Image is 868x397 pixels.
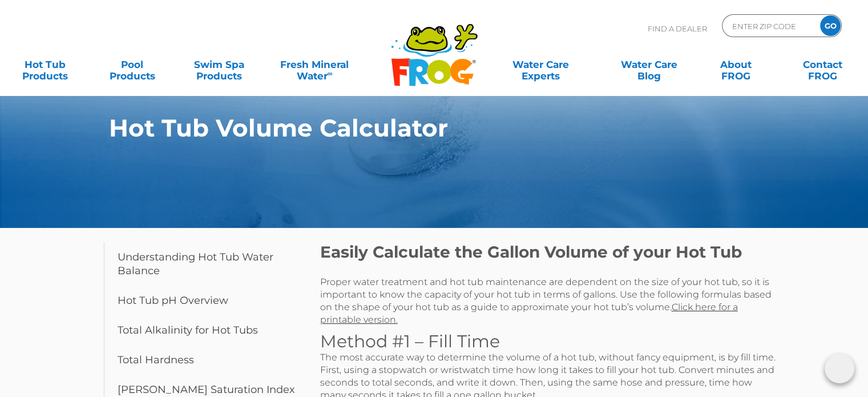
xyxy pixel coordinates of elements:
a: Hot TubProducts [11,53,79,76]
a: Swim SpaProducts [185,53,253,76]
a: Understanding Hot Tub Water Balance [103,242,303,286]
h3: Method #1 – Fill Time [320,332,777,351]
a: PoolProducts [98,53,165,76]
a: ContactFROG [789,53,857,76]
a: Hot Tub pH Overview [103,286,303,315]
p: Find A Dealer [648,14,707,43]
input: GO [820,15,841,36]
h1: Hot Tub Volume Calculator [109,114,708,142]
p: Proper water treatment and hot tub maintenance are dependent on the size of your hot tub, so it i... [320,276,777,326]
a: Total Alkalinity for Hot Tubs [103,315,303,345]
a: Water CareBlog [615,53,683,76]
a: AboutFROG [702,53,769,76]
img: openIcon [825,354,854,383]
h2: Easily Calculate the Gallon Volume of your Hot Tub [320,242,777,262]
a: Water CareExperts [486,53,596,76]
sup: ∞ [327,69,332,78]
a: Fresh MineralWater∞ [272,53,357,76]
input: Zip Code Form [731,18,808,34]
a: Total Hardness [103,345,303,375]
